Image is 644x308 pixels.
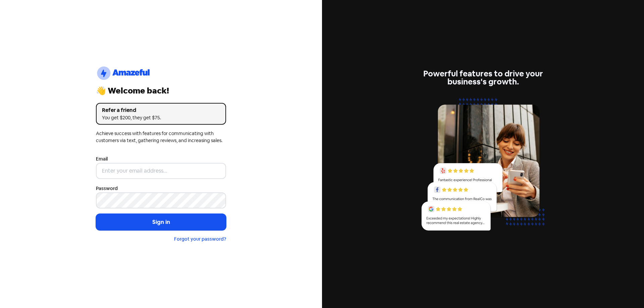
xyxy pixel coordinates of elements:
[418,94,548,238] img: reviews
[102,114,220,121] div: You get $200, they get $75.
[418,70,548,86] div: Powerful features to drive your business's growth.
[96,87,226,95] div: 👋 Welcome back!
[96,185,118,192] label: Password
[96,130,226,144] div: Achieve success with features for communicating with customers via text, gathering reviews, and i...
[96,156,108,163] label: Email
[96,214,226,231] button: Sign in
[96,163,226,179] input: Enter your email address...
[102,106,220,114] div: Refer a friend
[174,236,226,242] a: Forgot your password?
